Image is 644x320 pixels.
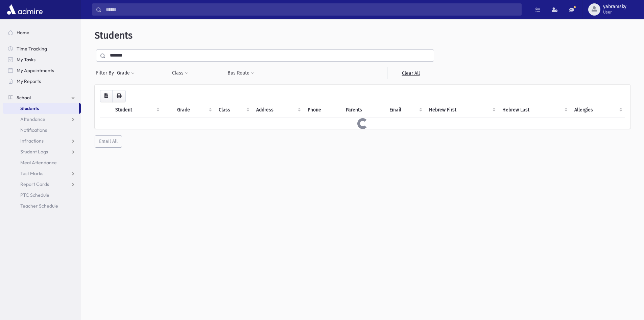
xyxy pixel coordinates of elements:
[3,146,81,157] a: Student Logs
[20,203,58,209] span: Teacher Schedule
[173,102,214,118] th: Grade
[100,90,113,102] button: CSV
[3,76,81,87] a: My Reports
[20,170,43,176] span: Test Marks
[252,102,304,118] th: Address
[17,67,54,73] span: My Appointments
[112,90,126,102] button: Print
[95,30,133,41] span: Students
[96,69,117,77] span: Filter By
[3,114,81,125] a: Attendance
[17,57,35,63] span: My Tasks
[498,102,571,118] th: Hebrew Last
[3,65,81,76] a: My Appointments
[17,78,41,84] span: My Reports
[111,102,162,118] th: Student
[17,46,47,52] span: Time Tracking
[3,103,79,114] a: Students
[3,27,81,38] a: Home
[3,168,81,179] a: Test Marks
[3,157,81,168] a: Meal Attendance
[117,67,135,79] button: Grade
[385,102,425,118] th: Email
[215,102,253,118] th: Class
[20,192,49,198] span: PTC Schedule
[342,102,385,118] th: Parents
[102,3,521,16] input: Search
[227,67,255,79] button: Bus Route
[3,190,81,200] a: PTC Schedule
[304,102,342,118] th: Phone
[172,67,189,79] button: Class
[20,127,47,133] span: Notifications
[3,125,81,135] a: Notifications
[603,4,626,9] span: yabramsky
[20,149,48,155] span: Student Logs
[3,200,81,211] a: Teacher Schedule
[387,67,434,79] a: Clear All
[3,135,81,146] a: Infractions
[20,181,49,187] span: Report Cards
[17,29,29,36] span: Home
[3,92,81,103] a: School
[3,54,81,65] a: My Tasks
[20,138,44,144] span: Infractions
[20,116,45,122] span: Attendance
[570,102,625,118] th: Allergies
[603,9,626,15] span: User
[3,179,81,190] a: Report Cards
[95,135,122,148] button: Email All
[20,159,57,166] span: Meal Attendance
[3,43,81,54] a: Time Tracking
[20,105,39,111] span: Students
[425,102,498,118] th: Hebrew First
[17,94,31,101] span: School
[5,3,44,16] img: AdmirePro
